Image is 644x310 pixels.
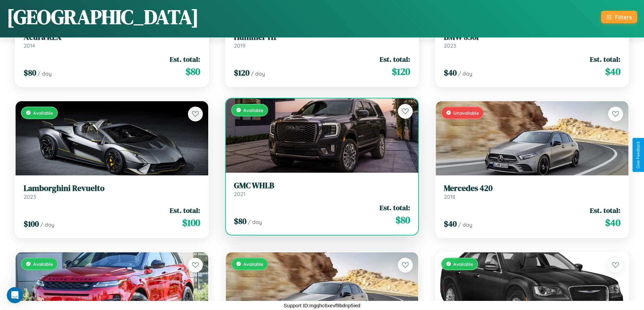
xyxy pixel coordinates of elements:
span: 2014 [24,42,35,49]
h3: Acura RLX [24,32,200,42]
span: $ 120 [392,65,410,78]
h3: GMC WHLB [234,181,410,191]
span: 2019 [234,42,245,49]
span: $ 120 [234,67,249,78]
h3: BMW 850i [444,32,620,42]
span: 2018 [444,193,455,200]
span: $ 100 [24,218,39,229]
span: Est. total: [590,54,620,64]
a: Hummer H12019 [234,32,410,49]
span: / day [38,70,52,77]
a: Acura RLX2014 [24,32,200,49]
span: 2021 [234,191,245,197]
span: Est. total: [380,54,410,64]
h1: [GEOGRAPHIC_DATA] [7,3,199,31]
span: $ 80 [186,65,200,78]
a: Mercedes 4202018 [444,184,620,200]
span: $ 40 [605,216,620,229]
span: $ 80 [234,216,246,227]
span: 2023 [24,193,36,200]
a: Lamborghini Revuelto2023 [24,184,200,200]
span: $ 40 [444,218,457,229]
span: / day [40,221,54,228]
span: Available [33,110,53,116]
span: $ 40 [605,65,620,78]
iframe: Intercom live chat [7,287,23,303]
span: Available [243,107,263,113]
button: Filters [601,11,637,23]
h3: Hummer H1 [234,32,410,42]
span: Unavailable [453,110,479,116]
span: Est. total: [170,54,200,64]
a: GMC WHLB2021 [234,181,410,197]
span: $ 80 [24,67,36,78]
p: Support ID: mgqhc6xevf9bdnp5ied [284,301,360,310]
span: / day [251,70,265,77]
span: / day [248,219,262,225]
span: $ 40 [444,67,457,78]
span: / day [458,70,472,77]
span: / day [458,221,472,228]
span: 2023 [444,42,456,49]
span: $ 80 [396,213,410,227]
div: Give Feedback [636,141,641,169]
div: Filters [615,13,632,21]
span: Available [453,261,473,267]
span: Available [33,261,53,267]
h3: Lamborghini Revuelto [24,184,200,193]
span: $ 100 [182,216,200,229]
h3: Mercedes 420 [444,184,620,193]
a: BMW 850i2023 [444,32,620,49]
span: Est. total: [590,205,620,215]
span: Available [243,261,263,267]
span: Est. total: [380,203,410,213]
span: Est. total: [170,205,200,215]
